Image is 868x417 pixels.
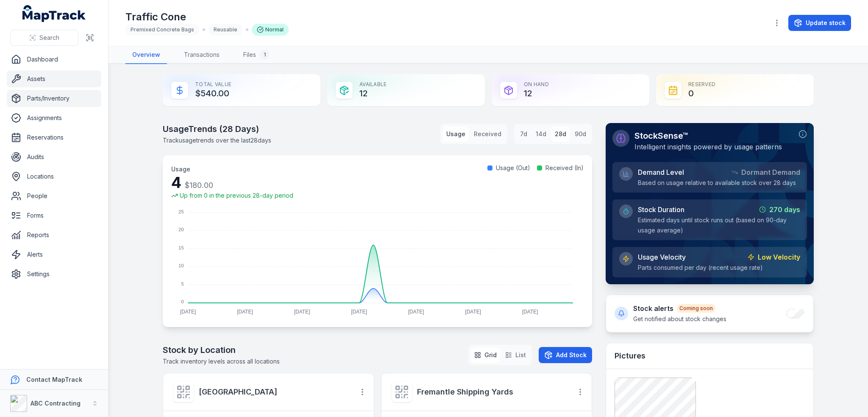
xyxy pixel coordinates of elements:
a: [GEOGRAPHIC_DATA] [199,386,348,398]
a: Alerts [7,246,101,263]
button: 7d [517,126,531,142]
a: Audits [7,148,101,165]
tspan: 10 [178,263,184,268]
button: 90d [571,126,590,142]
div: Coming soon [677,304,715,313]
a: Fremantle Shipping Yards [417,386,566,398]
span: Intelligent insights powered by usage patterns [634,143,782,151]
button: 14d [532,126,550,142]
a: People [7,188,101,204]
tspan: [DATE] [294,309,310,315]
div: Reusable [209,24,242,36]
div: 4 [171,174,293,191]
span: Usage [171,165,190,173]
a: MapTrack [22,5,86,22]
button: Received [470,126,505,142]
span: Premixed Concrete Bags [131,26,194,33]
tspan: 15 [178,245,184,250]
a: Locations [7,168,101,185]
span: Track inventory levels across all locations [163,358,280,365]
a: Files1 [236,46,276,64]
div: 1 [259,50,270,60]
tspan: 5 [181,281,184,286]
a: Overview [125,46,167,64]
h1: Traffic Cone [125,10,289,24]
span: Search [39,34,59,42]
a: Reports [7,227,101,243]
strong: Low Velocity [758,252,800,262]
strong: ABC Contracting [31,400,81,407]
tspan: 0 [181,299,184,304]
tspan: [DATE] [351,309,367,315]
button: Add Stock [539,347,592,363]
span: Received (In) [545,164,584,172]
strong: 270 days [769,204,800,215]
span: Demand Level [638,167,684,177]
span: Up from 0 in the previous 28-day period [180,191,293,200]
h2: StockSense™ [634,130,782,142]
span: Track usage trends over the last 28 days [163,137,271,144]
span: Usage (Out) [496,164,530,172]
tspan: [DATE] [408,309,424,315]
tspan: [DATE] [465,309,481,315]
span: Usage Velocity [638,252,686,262]
button: Search [10,30,78,46]
h2: Stock by Location [163,344,280,356]
span: Estimated days until stock runs out (based on 90-day usage average) [638,216,787,234]
tspan: 25 [178,209,184,214]
h4: Stock alerts [633,303,726,313]
span: Stock Duration [638,204,684,215]
tspan: [DATE] [522,309,538,315]
a: Assignments [7,109,101,126]
h2: Usage Trends ( 28 Days) [163,123,271,135]
a: Transactions [177,46,226,64]
span: Based on usage relative to available stock over 28 days [638,179,796,186]
h3: Pictures [615,350,645,362]
a: Parts/Inventory [7,90,101,107]
strong: Contact MapTrack [26,376,82,383]
span: Get notified about stock changes [633,315,726,322]
tspan: 20 [178,227,184,232]
button: Grid [471,347,500,363]
tspan: [DATE] [237,309,253,315]
strong: Dormant Demand [741,167,800,177]
a: Reservations [7,129,101,146]
tspan: [DATE] [180,309,196,315]
button: 28d [551,126,570,142]
button: List [502,347,529,363]
span: Parts consumed per day (recent usage rate) [638,264,763,271]
a: Forms [7,207,101,224]
a: Settings [7,266,101,283]
button: Usage [443,126,469,142]
span: $180.00 [185,181,213,190]
button: Update stock [788,15,851,31]
div: Normal [252,24,289,36]
a: Dashboard [7,51,101,68]
a: Assets [7,70,101,87]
